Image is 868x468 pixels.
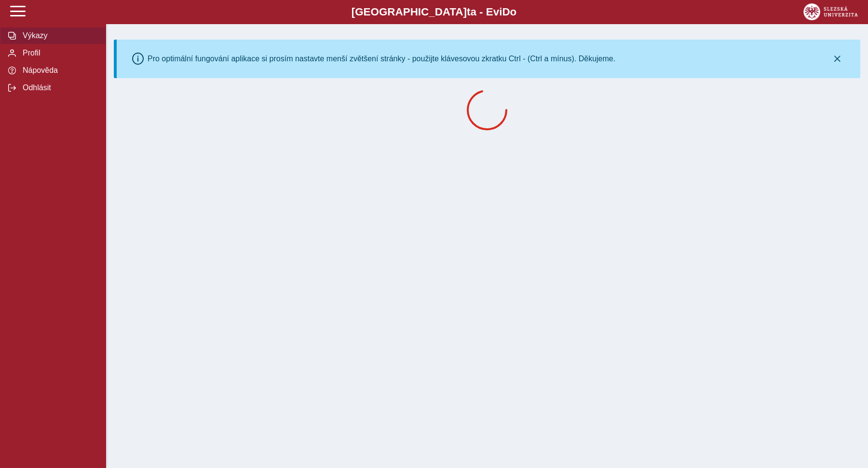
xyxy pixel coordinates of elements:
span: Profil [20,49,98,57]
span: t [467,6,470,18]
span: Nápověda [20,66,98,75]
span: Výkazy [20,31,98,40]
span: D [502,6,510,18]
span: o [510,6,517,18]
b: [GEOGRAPHIC_DATA] a - Evi [29,6,839,18]
span: Odhlásit [20,83,98,92]
img: logo_web_su.png [803,3,858,20]
div: Pro optimální fungování aplikace si prosím nastavte menší zvětšení stránky - použijte klávesovou ... [148,55,615,63]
